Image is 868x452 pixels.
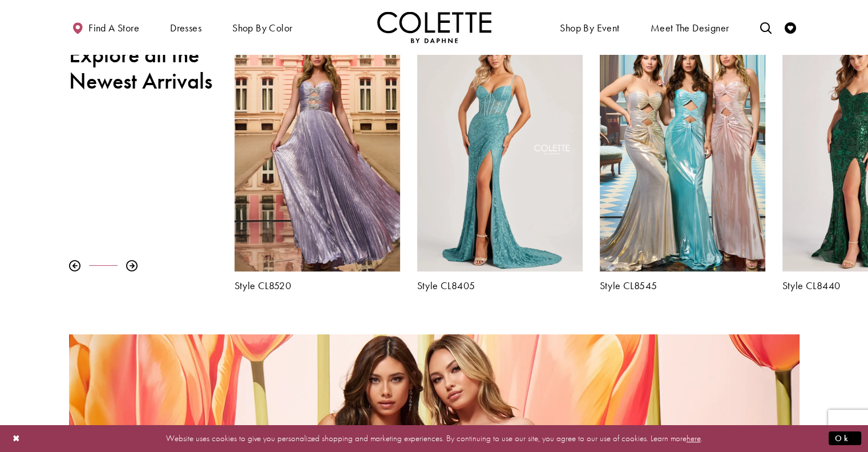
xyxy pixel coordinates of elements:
span: Meet the designer [651,22,729,34]
span: Dresses [170,22,201,34]
span: Find a store [88,22,139,34]
a: Style CL8520 [235,280,400,291]
a: Check Wishlist [782,11,799,43]
button: Close Dialog [7,429,26,449]
h2: Explore all the Newest Arrivals [69,42,217,94]
a: Find a store [69,11,142,43]
span: Shop by color [229,11,295,43]
p: Website uses cookies to give you personalized shopping and marketing experiences. By continuing t... [82,431,786,446]
div: Colette by Daphne Style No. CL8545 [591,22,774,300]
button: Submit Dialog [829,431,861,446]
a: Visit Home Page [377,11,491,43]
a: Style CL8545 [600,280,765,291]
a: Meet the designer [648,11,732,43]
a: Visit Colette by Daphne Style No. CL8520 Page [235,30,400,271]
div: Colette by Daphne Style No. CL8405 [409,22,591,300]
span: Shop by color [232,22,292,34]
span: Shop By Event [557,11,622,43]
a: Style CL8405 [417,280,583,291]
span: Shop By Event [560,22,619,34]
a: Toggle search [757,11,774,43]
a: Visit Colette by Daphne Style No. CL8545 Page [600,30,765,271]
a: here [687,433,701,444]
span: Dresses [167,11,204,43]
a: Visit Colette by Daphne Style No. CL8405 Page [417,30,583,271]
img: Colette by Daphne [377,11,491,43]
div: Colette by Daphne Style No. CL8520 [226,22,409,300]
